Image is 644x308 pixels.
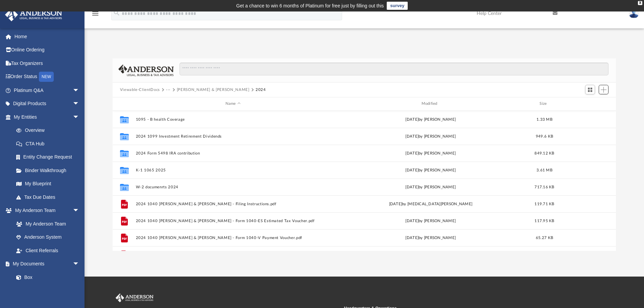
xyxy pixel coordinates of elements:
[136,151,330,156] button: 2024 Form 5498 IRA contribution
[333,201,528,207] div: [DATE] by [MEDICAL_DATA][PERSON_NAME]
[136,236,330,240] button: 2024 1040 [PERSON_NAME] & [PERSON_NAME] - Form 1040-V Payment Voucher.pdf
[629,8,639,18] img: User Pic
[5,204,86,217] a: My Anderson Teamarrow_drop_down
[120,87,160,93] button: Viewable-ClientDocs
[536,134,553,138] span: 949.6 KB
[599,85,609,94] button: Add
[136,168,330,172] button: K-1 1065 2025
[333,150,528,156] div: [DATE] by [PERSON_NAME]
[536,236,553,239] span: 65.27 KB
[73,257,86,271] span: arrow_drop_down
[3,8,64,21] img: Anderson Advisors Platinum Portal
[9,231,86,244] a: Anderson System
[136,202,330,206] button: 2024 1040 [PERSON_NAME] & [PERSON_NAME] - Filing Instructions.pdf
[9,164,90,177] a: Binder Walkthrough
[536,168,552,172] span: 3.61 MB
[180,63,609,75] input: Search files and folders
[333,101,528,107] div: Modified
[136,134,330,139] button: 2024 1099 Investment Retirement Dividends
[5,84,90,97] a: Platinum Q&Aarrow_drop_down
[5,43,90,57] a: Online Ordering
[5,30,90,43] a: Home
[39,72,54,82] div: NEW
[91,13,99,18] a: menu
[5,110,90,124] a: My Entitiesarrow_drop_down
[5,97,90,111] a: Digital Productsarrow_drop_down
[534,151,554,155] span: 849.12 KB
[333,133,528,139] div: [DATE] by [PERSON_NAME]
[333,167,528,173] div: [DATE] by [PERSON_NAME]
[73,97,86,111] span: arrow_drop_down
[5,70,90,84] a: Order StatusNEW
[73,84,86,97] span: arrow_drop_down
[177,87,249,93] button: [PERSON_NAME] & [PERSON_NAME]
[9,284,86,298] a: Meeting Minutes
[136,185,330,189] button: W-2 documenrts 2024
[116,101,133,107] div: id
[531,101,558,107] div: Size
[9,137,90,150] a: CTA Hub
[9,150,90,164] a: Entity Change Request
[113,111,616,251] div: grid
[9,177,86,191] a: My Blueprint
[9,270,83,284] a: Box
[9,217,83,231] a: My Anderson Team
[91,9,99,18] i: menu
[73,110,86,124] span: arrow_drop_down
[638,1,642,5] div: close
[236,2,384,10] div: Get a chance to win 6 months of Platinum for free just by filling out this
[333,235,528,241] div: [DATE] by [PERSON_NAME]
[534,219,554,222] span: 117.95 KB
[534,202,554,206] span: 119.71 KB
[113,9,120,17] i: search
[166,87,170,93] button: ···
[333,184,528,190] div: [DATE] by [PERSON_NAME]
[536,117,552,121] span: 1.33 MB
[136,117,330,122] button: 1095 - B health Coverage
[534,185,554,189] span: 717.16 KB
[585,85,595,94] button: Switch to Grid View
[333,218,528,224] div: [DATE] by [PERSON_NAME]
[256,87,266,93] button: 2024
[387,2,408,10] a: survey
[9,124,90,137] a: Overview
[333,116,528,122] div: [DATE] by [PERSON_NAME]
[9,190,90,204] a: Tax Due Dates
[5,56,90,70] a: Tax Organizers
[9,244,86,257] a: Client Referrals
[135,101,330,107] div: Name
[5,257,86,271] a: My Documentsarrow_drop_down
[561,101,608,107] div: id
[114,293,155,302] img: Anderson Advisors Platinum Portal
[73,204,86,218] span: arrow_drop_down
[136,219,330,223] button: 2024 1040 [PERSON_NAME] & [PERSON_NAME] - Form 1040-ES Estimated Tax Voucher.pdf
